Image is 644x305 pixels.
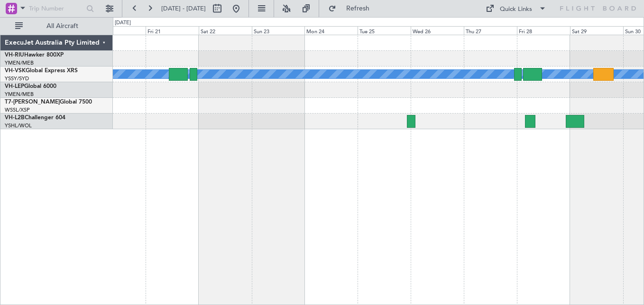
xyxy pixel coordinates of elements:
[5,99,60,105] span: T7-[PERSON_NAME]
[481,1,551,16] button: Quick Links
[5,122,32,129] a: YSHL/WOL
[570,26,623,35] div: Sat 29
[5,52,24,58] span: VH-RIU
[5,106,30,114] a: WSSL/XSP
[5,68,26,74] span: VH-VSK
[10,19,103,34] button: All Aircraft
[5,84,24,89] span: VH-LEP
[29,1,83,16] input: Trip Number
[324,1,381,16] button: Refresh
[146,26,199,35] div: Fri 21
[5,91,34,98] a: YMEN/MEB
[5,99,92,105] a: T7-[PERSON_NAME]Global 7500
[161,4,206,13] span: [DATE] - [DATE]
[338,5,378,12] span: Refresh
[5,75,29,82] a: YSSY/SYD
[5,52,64,58] a: VH-RIUHawker 800XP
[252,26,305,35] div: Sun 23
[358,26,411,35] div: Tue 25
[115,19,131,27] div: [DATE]
[517,26,570,35] div: Fri 28
[25,23,100,29] span: All Aircraft
[92,26,146,35] div: Thu 20
[5,84,56,89] a: VH-LEPGlobal 6000
[500,5,532,14] div: Quick Links
[5,59,34,67] a: YMEN/MEB
[304,26,358,35] div: Mon 24
[411,26,464,35] div: Wed 26
[5,115,65,121] a: VH-L2BChallenger 604
[464,26,517,35] div: Thu 27
[199,26,252,35] div: Sat 22
[5,68,78,74] a: VH-VSKGlobal Express XRS
[5,115,25,121] span: VH-L2B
